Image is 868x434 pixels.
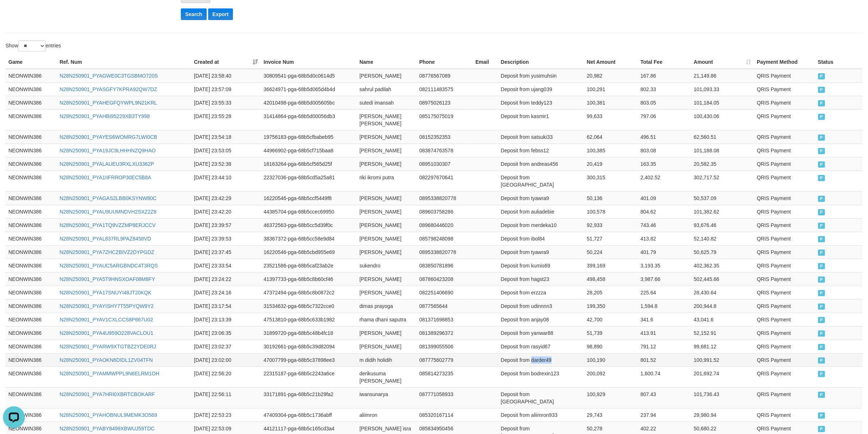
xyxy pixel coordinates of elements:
td: Deposit from kasmir1 [498,109,584,130]
td: 23521586-pga-68b5caf23ab2e [261,259,357,272]
td: 081389296372 [416,326,472,340]
td: [PERSON_NAME] [PERSON_NAME] [357,109,416,130]
a: N28N250901_PYAHBI95229XB3TY998 [59,113,149,119]
td: 087771058933 [416,387,472,408]
td: 31534632-pga-68b5c7322cce0 [261,299,357,313]
td: 807.43 [638,387,691,408]
td: iwansunarya [357,387,416,408]
td: 085798248098 [416,232,472,245]
td: Deposit from darder49 [498,353,584,367]
td: 100,385 [584,144,638,157]
span: PAID [818,317,825,323]
td: Deposit from andreas456 [498,157,584,171]
a: N28N250901_PYA1TQ9VZZMP8ERJCCV [59,222,156,228]
td: Deposit from ibol84 [498,232,584,245]
td: NEONWIN386 [5,157,57,171]
td: 163.35 [638,157,691,171]
td: 50,625.79 [691,245,754,259]
td: [DATE] 23:39:53 [191,232,261,245]
td: 46372563-pga-68b5cc5d39f0c [261,218,357,232]
td: [PERSON_NAME] [357,326,416,340]
span: PAID [818,209,825,215]
td: riki ikromi putra [357,171,416,191]
td: 797.06 [638,109,691,130]
td: QRIS Payment [754,367,815,387]
button: Open LiveChat chat widget [3,3,25,25]
span: PAID [818,134,825,141]
th: Game [5,55,57,69]
a: N28N250901_PYA19JC9LHHHNZQ9HAO [59,148,156,153]
td: 201,692.74 [691,367,754,387]
span: PAID [818,277,825,283]
td: 401.79 [638,245,691,259]
td: 101,382.62 [691,205,754,218]
td: 31414864-pga-68b5d00056db3 [261,109,357,130]
td: Deposit from [GEOGRAPHIC_DATA] [498,171,584,191]
td: derikusuma [PERSON_NAME] [357,367,416,387]
td: QRIS Payment [754,272,815,286]
a: N28N250901_PYA4U959O228VACLOU1 [59,330,153,336]
td: Deposit from merdeka10 [498,218,584,232]
td: 085814273235 [416,367,472,387]
span: PAID [818,148,825,154]
a: N28N250901_PYABY8499XBWUJ59TDC [59,426,154,431]
span: PAID [818,371,825,377]
td: QRIS Payment [754,191,815,205]
td: 3,987.66 [638,272,691,286]
td: [DATE] 23:39:57 [191,218,261,232]
td: Deposit from tyawra9 [498,191,584,205]
a: N28N250901_PYAL837RL9PAZ8458VD [59,236,151,242]
th: Created at: activate to sort column ascending [191,55,261,69]
td: 16220546-pga-68b5cbd955e69 [261,245,357,259]
span: PAID [818,114,825,120]
td: [DATE] 23:42:29 [191,191,261,205]
span: PAID [818,331,825,337]
td: QRIS Payment [754,205,815,218]
td: sukendro [357,259,416,272]
td: Deposit from anjay08 [498,313,584,326]
td: NEONWIN386 [5,171,57,191]
td: [DATE] 23:42:20 [191,205,261,218]
td: 44385704-pga-68b5ccec69950 [261,205,357,218]
td: Deposit from auliadebie [498,205,584,218]
td: 99,681.12 [691,340,754,353]
td: [DATE] 22:53:23 [191,408,261,422]
td: Deposit from yusimuhsin [498,69,584,83]
td: 47007799-pga-68b5c37898ee3 [261,353,357,367]
td: 083874763578 [416,144,472,157]
td: 100,991.52 [691,353,754,367]
td: NEONWIN386 [5,130,57,144]
td: 38367372-pga-68b5cc58e9d84 [261,232,357,245]
td: [PERSON_NAME] [357,130,416,144]
th: Payment Method [754,55,815,69]
td: 413.82 [638,232,691,245]
td: QRIS Payment [754,259,815,272]
td: 08776567089 [416,69,472,83]
td: sahrul padilah [357,82,416,96]
td: QRIS Payment [754,326,815,340]
td: 28,205 [584,286,638,299]
td: 47409304-pga-68b5c1736abff [261,408,357,422]
td: Deposit from tyawra9 [498,245,584,259]
a: N28N250901_PYA1IIFRROP30EC5B8A [59,175,151,180]
button: Search [181,8,207,20]
td: 401.09 [638,191,691,205]
th: Email [472,55,498,69]
td: NEONWIN386 [5,299,57,313]
label: Show entries [5,40,61,51]
a: N28N250901_PYALAUEU3RXLXU3362P [59,161,154,167]
td: NEONWIN386 [5,232,57,245]
td: QRIS Payment [754,69,815,83]
td: 51,727 [584,232,638,245]
td: 42,700 [584,313,638,326]
a: N28N250901_PYAHOBNUL9MEMK3O569 [59,412,157,418]
td: 50,224 [584,245,638,259]
td: 20,419 [584,157,638,171]
td: [PERSON_NAME] [357,272,416,286]
td: QRIS Payment [754,218,815,232]
td: QRIS Payment [754,313,815,326]
td: 44966902-pga-68b5cf715baa8 [261,144,357,157]
td: Deposit from teddy123 [498,96,584,109]
td: 101,188.08 [691,144,754,157]
td: [PERSON_NAME] [357,144,416,157]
